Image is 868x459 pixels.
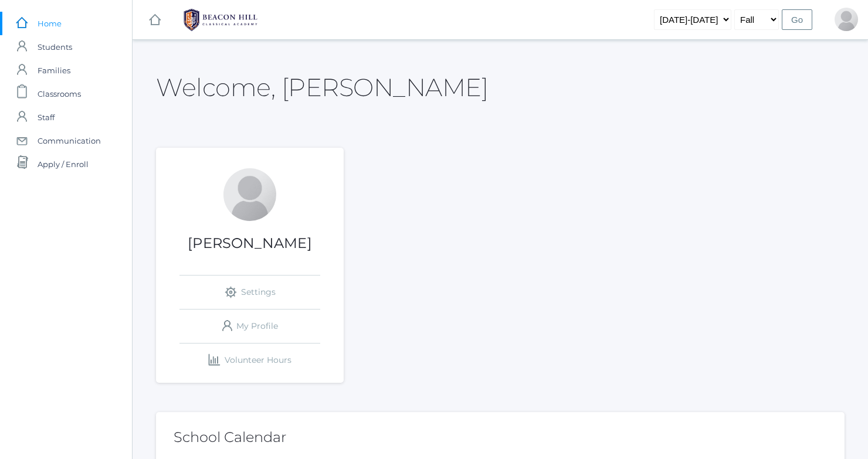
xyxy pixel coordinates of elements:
[38,35,72,59] span: Students
[835,8,858,31] div: Jaimie Watson
[38,129,101,152] span: Communication
[782,9,812,30] input: Go
[179,276,320,309] a: Settings
[156,74,488,101] h2: Welcome, [PERSON_NAME]
[156,236,344,251] h1: [PERSON_NAME]
[38,59,70,82] span: Families
[38,12,62,35] span: Home
[174,430,827,445] h2: School Calendar
[177,5,265,35] img: BHCALogos-05-308ed15e86a5a0abce9b8dd61676a3503ac9727e845dece92d48e8588c001991.png
[223,168,276,221] div: Jaimie Watson
[179,310,320,343] a: My Profile
[179,344,320,377] a: Volunteer Hours
[38,106,55,129] span: Staff
[38,82,81,106] span: Classrooms
[38,152,89,176] span: Apply / Enroll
